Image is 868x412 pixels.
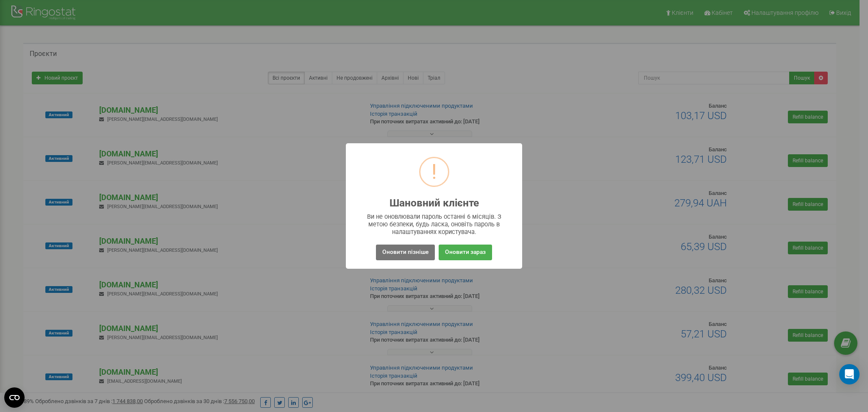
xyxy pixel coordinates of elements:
button: Оновити пізніше [376,245,435,260]
div: Open Intercom Messenger [839,364,860,384]
button: Оновити зараз [439,245,492,260]
div: Ви не оновлювали пароль останні 6 місяців. З метою безпеки, будь ласка, оновіть пароль в налаштув... [363,213,506,236]
h2: Шановний клієнте [389,198,479,209]
button: Open CMP widget [4,387,25,408]
div: ! [431,158,437,186]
